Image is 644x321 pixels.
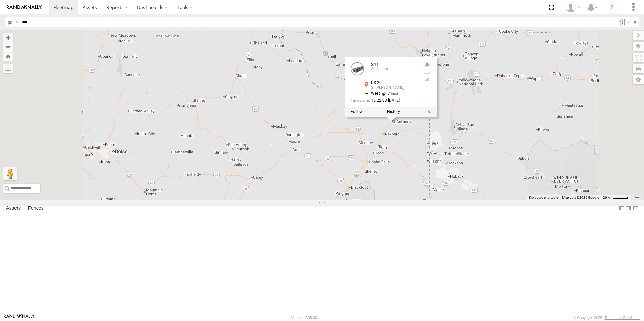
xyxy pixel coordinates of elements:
[618,204,625,213] label: Dock Summary Table to the Left
[423,69,431,75] div: No battery health information received from this device.
[601,195,631,200] button: Map Scale: 20 km per 44 pixels
[14,17,20,27] label: Search Query
[3,51,13,61] button: Zoom Home
[605,316,640,320] a: Terms and Conditions
[633,75,644,84] label: Map Settings
[371,86,418,90] div: St [PERSON_NAME]
[625,204,632,213] label: Dock Summary Table to the Right
[3,33,13,42] button: Zoom in
[291,316,317,320] div: Version: 305.03
[371,62,379,67] a: 211
[371,91,380,96] span: West
[573,316,640,320] div: © Copyright 2025 -
[603,195,612,199] span: 20 km
[634,196,641,199] a: Terms
[351,99,418,103] div: Date/time of location update
[371,67,418,71] div: All Assets
[380,91,398,96] span: 71
[351,110,363,114] label: Realtime tracking of Asset
[3,42,13,51] button: Zoom out
[607,2,617,13] i: ?
[529,195,558,200] button: Keyboard shortcuts
[632,204,639,213] label: Hide Summary Table
[387,110,400,114] label: View Asset History
[423,62,431,67] div: Valid GPS Fix
[562,195,599,199] span: Map data ©2025 Google
[423,77,431,82] div: Last Event GSM Signal Strength
[7,5,42,10] img: rand-logo.svg
[3,204,24,213] label: Assets
[25,204,47,213] label: Fences
[3,167,17,180] button: Drag Pegman onto the map to open Street View
[371,81,418,85] div: US-20
[424,110,431,114] a: View Asset Details
[616,17,631,27] label: Search Filter Options
[4,314,35,321] a: Visit our Website
[563,2,583,12] div: Keith Washburn
[351,62,364,75] a: View Asset Details
[3,64,13,73] label: Measure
